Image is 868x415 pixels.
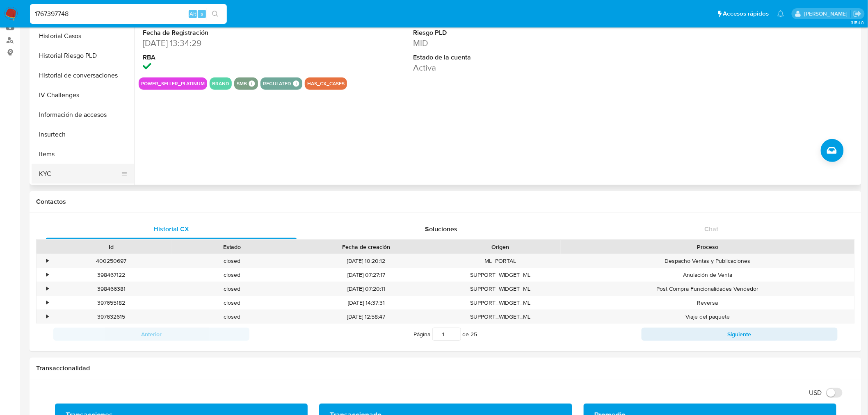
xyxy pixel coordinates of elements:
[851,19,864,26] span: 3.154.0
[32,164,128,184] button: KYC
[292,282,440,296] div: [DATE] 07:20:11
[440,310,561,324] div: SUPPORT_WIDGET_ML
[292,296,440,310] div: [DATE] 14:37:31
[51,296,171,310] div: 397655182
[171,254,292,268] div: closed
[36,364,855,372] h1: Transaccionalidad
[51,254,171,268] div: 400250697
[642,328,838,341] button: Siguiente
[32,26,134,46] button: Historial Casos
[153,224,189,234] span: Historial CX
[30,9,227,19] input: Buscar usuario o caso...
[777,10,784,17] a: Notificaciones
[143,37,315,49] dd: [DATE] 13:34:29
[413,62,585,73] dd: Activa
[237,82,247,85] button: smb
[561,296,854,310] div: Reversa
[32,184,134,203] button: Lista Interna
[51,282,171,296] div: 398466381
[51,268,171,282] div: 398467122
[143,28,315,37] dt: Fecha de Registración
[307,82,345,85] button: has_cx_cases
[292,254,440,268] div: [DATE] 10:20:12
[46,285,48,293] div: •
[561,268,854,282] div: Anulación de Venta
[32,46,134,66] button: Historial Riesgo PLD
[141,82,205,85] button: power_seller_platinum
[51,310,171,324] div: 397632615
[32,125,134,144] button: Insurtech
[46,299,48,307] div: •
[413,53,585,62] dt: Estado de la cuenta
[440,296,561,310] div: SUPPORT_WIDGET_ML
[32,85,134,105] button: IV Challenges
[212,82,229,85] button: brand
[705,224,719,234] span: Chat
[46,313,48,321] div: •
[292,310,440,324] div: [DATE] 12:58:47
[853,9,862,18] a: Salir
[561,310,854,324] div: Viaje del paquete
[440,268,561,282] div: SUPPORT_WIDGET_ML
[53,328,249,341] button: Anterior
[561,282,854,296] div: Post Compra Funcionalidades Vendedor
[440,282,561,296] div: SUPPORT_WIDGET_ML
[171,296,292,310] div: closed
[446,243,555,251] div: Origen
[207,8,224,20] button: search-icon
[143,53,315,62] dt: RBA
[804,10,850,18] p: gregorio.negri@mercadolibre.com
[566,243,849,251] div: Proceso
[561,254,854,268] div: Despacho Ventas y Publicaciones
[201,10,203,18] span: s
[32,66,134,85] button: Historial de conversaciones
[36,198,855,206] h1: Contactos
[190,10,196,18] span: Alt
[46,271,48,279] div: •
[263,82,291,85] button: regulated
[32,144,134,164] button: Items
[425,224,458,234] span: Soluciones
[57,243,166,251] div: Id
[723,9,769,18] span: Accesos rápidos
[46,257,48,265] div: •
[440,254,561,268] div: ML_PORTAL
[292,268,440,282] div: [DATE] 07:27:17
[471,330,477,338] span: 25
[171,310,292,324] div: closed
[413,37,585,49] dd: MID
[171,268,292,282] div: closed
[177,243,286,251] div: Estado
[298,243,434,251] div: Fecha de creación
[414,328,477,341] span: Página de
[413,28,585,37] dt: Riesgo PLD
[171,282,292,296] div: closed
[32,105,134,125] button: Información de accesos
